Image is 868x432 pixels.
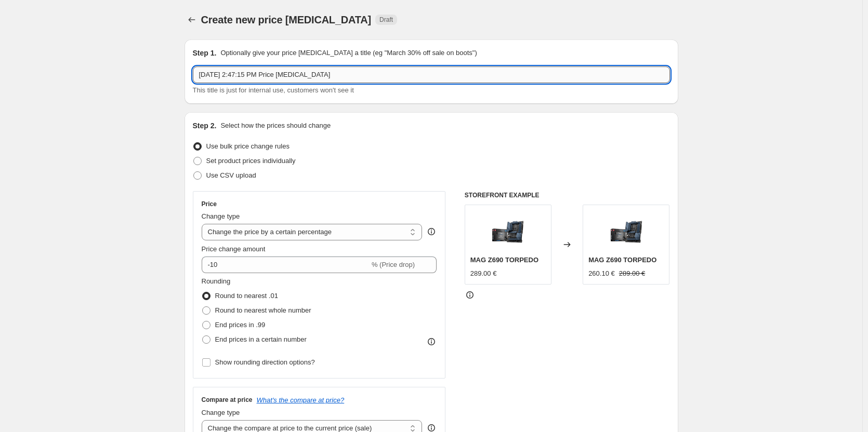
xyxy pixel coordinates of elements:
h6: STOREFRONT EXAMPLE [465,191,670,199]
span: End prices in .99 [215,321,266,329]
button: Price change jobs [185,12,199,27]
div: 289.00 € [470,268,497,279]
span: Use bulk price change rules [206,142,290,150]
strike: 289.00 € [619,268,646,279]
input: 30% off holiday sale [193,66,670,83]
h2: Step 2. [193,120,217,131]
span: Round to nearest .01 [215,292,278,300]
p: Select how the prices should change [220,120,331,131]
span: MAG Z690 TORPEDO [588,256,656,264]
button: What's the compare at price? [257,396,345,404]
span: Draft [379,16,393,24]
div: 260.10 € [588,268,615,279]
span: Use CSV upload [206,171,256,179]
span: This title is just for internal use, customers won't see it [193,86,354,94]
span: Rounding [202,277,231,285]
h3: Compare at price [202,396,253,404]
span: Show rounding direction options? [215,358,315,366]
h2: Step 1. [193,48,217,58]
span: End prices in a certain number [215,335,307,343]
h3: Price [202,200,217,208]
span: Round to nearest whole number [215,306,311,314]
div: help [426,226,437,237]
span: MAG Z690 TORPEDO [470,256,538,264]
img: MAG-Z690-TORPEDO_80x.png [606,210,647,252]
span: Set product prices individually [206,157,296,165]
span: Price change amount [202,245,266,253]
img: MAG-Z690-TORPEDO_80x.png [487,210,529,252]
span: Create new price [MEDICAL_DATA] [201,14,372,25]
span: Change type [202,212,240,220]
input: -15 [202,256,370,273]
p: Optionally give your price [MEDICAL_DATA] a title (eg "March 30% off sale on boots") [220,48,477,58]
span: % (Price drop) [372,261,415,268]
span: Change type [202,409,240,416]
